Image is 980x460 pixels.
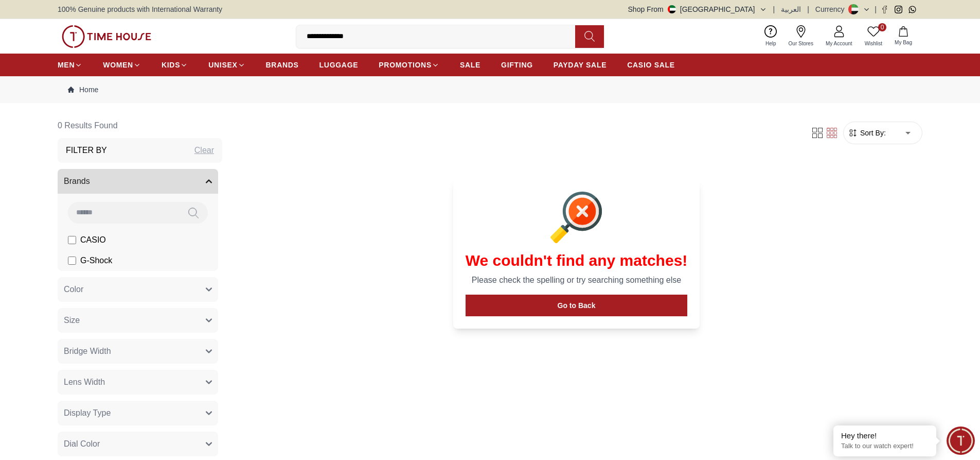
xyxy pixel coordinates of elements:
div: Currency [815,4,849,14]
a: SALE [460,56,480,74]
span: Lens Width [64,376,105,388]
a: KIDS [162,56,188,74]
button: Dial Color [58,432,218,456]
nav: Breadcrumb [58,76,922,103]
a: 0Wishlist [859,23,888,49]
span: | [875,4,877,14]
span: MEN [58,60,75,70]
span: Display Type [64,407,111,419]
a: LUGGAGE [319,56,359,74]
span: BRANDS [266,60,299,70]
span: My Account [822,40,857,47]
span: My Bag [890,39,916,46]
a: PROMOTIONS [379,56,439,74]
span: PAYDAY SALE [554,60,607,70]
span: Color [64,283,83,296]
a: CASIO SALE [627,56,675,74]
input: G-Shock [68,257,76,265]
span: CASIO SALE [627,60,675,70]
button: Bridge Width [58,339,218,364]
p: Please check the spelling or try searching something else [466,274,688,286]
span: KIDS [162,60,180,70]
span: SALE [460,60,480,70]
button: العربية [781,4,801,14]
span: | [807,4,809,14]
a: Instagram [895,6,902,13]
a: BRANDS [266,56,299,74]
a: GIFTING [501,56,533,74]
span: 100% Genuine products with International Warranty [58,4,222,14]
span: Wishlist [861,40,886,47]
a: Home [68,84,98,95]
a: Help [759,23,782,49]
span: 0 [878,23,886,31]
button: Size [58,308,218,333]
img: ... [62,25,151,48]
h1: We couldn't find any matches! [466,251,688,270]
span: Help [761,40,780,47]
span: GIFTING [501,60,533,70]
span: CASIO [80,234,106,246]
a: PAYDAY SALE [554,56,607,74]
a: Facebook [881,6,888,13]
button: Shop From[GEOGRAPHIC_DATA] [628,4,767,14]
a: WOMEN [103,56,141,74]
button: Lens Width [58,370,218,395]
span: Sort By: [858,128,886,138]
span: Dial Color [64,438,100,450]
button: Sort By: [848,128,886,138]
button: Display Type [58,401,218,425]
span: PROMOTIONS [379,60,432,70]
span: G-Shock [80,254,112,267]
button: Go to Back [466,295,688,316]
span: Size [64,314,80,327]
div: Clear [194,144,214,157]
a: Our Stores [782,23,819,49]
span: UNISEX [208,60,237,70]
a: UNISEX [208,56,245,74]
span: Brands [64,175,90,188]
a: Whatsapp [908,6,916,13]
div: Hey there! [841,431,929,441]
p: Talk to our watch expert! [841,442,929,451]
button: Brands [58,169,218,194]
a: MEN [58,56,82,74]
span: WOMEN [103,60,133,70]
span: Bridge Width [64,345,111,357]
span: | [773,4,775,14]
input: CASIO [68,236,76,244]
span: Our Stores [785,40,817,47]
button: My Bag [888,24,918,48]
h6: 0 Results Found [58,113,222,138]
h3: Filter By [66,144,107,157]
img: United Arab Emirates [668,5,676,13]
span: LUGGAGE [319,60,359,70]
button: Color [58,277,218,302]
div: Chat Widget [947,427,975,455]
